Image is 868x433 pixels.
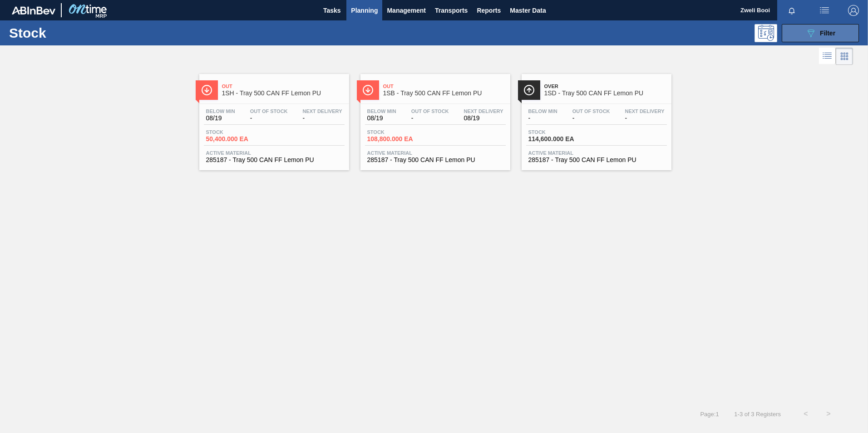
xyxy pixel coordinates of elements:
[367,108,396,114] span: Below Min
[367,150,503,156] span: Active Material
[572,115,610,122] span: -
[755,24,777,42] div: Programming: no user selected
[354,67,515,170] a: ÍconeOut1SB - Tray 500 CAN FF Lemon PUBelow Min08/19Out Of Stock-Next Delivery08/19Stock108,800.0...
[206,150,342,156] span: Active Material
[206,157,342,163] span: 285187 - Tray 500 CAN FF Lemon PU
[367,136,431,143] span: 108,800.000 EA
[477,5,501,16] span: Reports
[700,411,719,418] span: Page : 1
[528,129,592,135] span: Stock
[322,5,342,16] span: Tasks
[362,84,374,96] img: Ícone
[250,115,288,122] span: -
[817,403,840,425] button: >
[777,4,806,17] button: Notifications
[192,67,354,170] a: ÍconeOut1SH - Tray 500 CAN FF Lemon PUBelow Min08/19Out Of Stock-Next Delivery-Stock50,400.000 EA...
[411,108,449,114] span: Out Of Stock
[250,108,288,114] span: Out Of Stock
[201,84,212,96] img: Ícone
[625,108,665,114] span: Next Delivery
[848,5,859,16] img: Logout
[528,115,557,122] span: -
[464,108,503,114] span: Next Delivery
[206,136,270,143] span: 50,400.000 EA
[12,6,55,15] img: TNhmsLtSVTkK8tSr43FrP2fwEKptu5GPRR3wAAAABJRU5ErkJggg==
[367,129,431,135] span: Stock
[515,67,676,170] a: ÍconeOver1SD - Tray 500 CAN FF Lemon PUBelow Min-Out Of Stock-Next Delivery-Stock114,600.000 EAAc...
[782,24,859,42] button: Filter
[528,157,665,163] span: 285187 - Tray 500 CAN FF Lemon PU
[206,115,235,122] span: 08/19
[819,5,830,16] img: userActions
[367,115,396,122] span: 08/19
[464,115,503,122] span: 08/19
[544,84,667,89] span: Over
[435,5,468,16] span: Transports
[528,108,557,114] span: Below Min
[528,150,665,156] span: Active Material
[572,108,610,114] span: Out Of Stock
[206,129,270,135] span: Stock
[9,28,145,38] h1: Stock
[836,48,853,65] div: Card Vision
[206,108,235,114] span: Below Min
[387,5,426,16] span: Management
[303,115,342,122] span: -
[820,30,835,37] span: Filter
[383,90,506,97] span: 1SB - Tray 500 CAN FF Lemon PU
[819,48,836,65] div: List Vision
[303,108,342,114] span: Next Delivery
[383,84,506,89] span: Out
[794,403,817,425] button: <
[544,90,667,97] span: 1SD - Tray 500 CAN FF Lemon PU
[528,136,592,143] span: 114,600.000 EA
[510,5,546,16] span: Master Data
[733,411,781,418] span: 1 - 3 of 3 Registers
[625,115,665,122] span: -
[222,84,345,89] span: Out
[411,115,449,122] span: -
[523,84,535,96] img: Ícone
[222,90,345,97] span: 1SH - Tray 500 CAN FF Lemon PU
[351,5,378,16] span: Planning
[367,157,503,163] span: 285187 - Tray 500 CAN FF Lemon PU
